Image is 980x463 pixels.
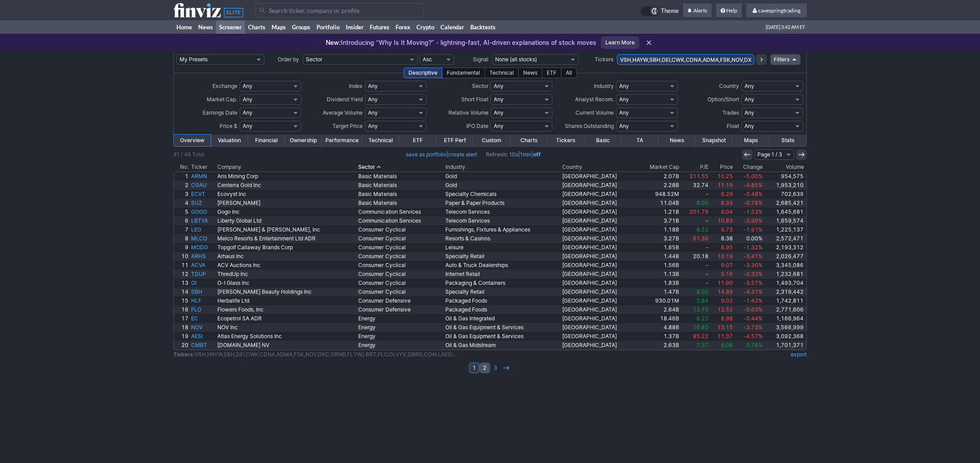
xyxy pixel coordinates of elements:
[764,208,806,216] a: 1,645,681
[638,279,680,287] a: 1.83B
[357,172,444,181] a: Basic Materials
[173,20,195,34] a: Home
[744,279,763,286] span: -3.57%
[717,324,733,331] span: 13.15
[638,261,680,270] a: 1.56B
[710,199,734,208] a: 8.93
[710,261,734,270] a: 9.07
[195,20,216,34] a: News
[444,208,561,216] a: Telecom Services
[695,135,732,146] a: Snapshot
[734,208,764,216] a: -1.53%
[174,261,190,270] a: 11
[357,287,444,296] a: Consumer Cyclical
[770,54,800,65] a: Filters
[357,216,444,225] a: Communication Services
[437,20,467,34] a: Calendar
[357,252,444,261] a: Consumer Cyclical
[744,182,763,188] span: -4.85%
[680,314,710,323] a: 6.23
[734,216,764,225] a: -3.90%
[734,243,764,252] a: -1.32%
[734,190,764,199] a: -0.48%
[710,216,734,225] a: 10.83
[444,252,561,261] a: Specialty Retail
[444,270,561,279] a: Internet Retail
[744,208,763,215] span: -1.53%
[710,296,734,305] a: 9.02
[190,172,216,181] a: ARMN
[638,305,680,314] a: 2.64B
[174,190,190,199] a: 3
[621,135,658,146] a: TA
[444,332,561,341] a: Oil & Gas Equipment & Services
[444,323,561,332] a: Oil & Gas Equipment & Services
[561,243,638,252] a: [GEOGRAPHIC_DATA]
[216,172,357,181] a: Aris Mining Corp
[216,270,357,279] a: ThredUp Inc
[764,305,806,314] a: 2,771,606
[638,323,680,332] a: 4.88B
[710,323,734,332] a: 13.15
[174,135,211,146] a: Overview
[764,252,806,261] a: 2,026,477
[357,332,444,341] a: Energy
[680,287,710,296] a: 8.02
[744,262,763,268] span: -3.30%
[357,234,444,243] a: Consumer Cyclical
[357,261,444,270] a: Consumer Cyclical
[190,279,216,287] a: OI
[444,225,561,234] a: Furnishings, Fixtures & Appliances
[190,181,216,190] a: CGAU
[190,208,216,216] a: GOGO
[392,20,413,34] a: Forex
[658,135,695,146] a: News
[721,297,733,304] span: 9.02
[444,305,561,314] a: Packaged Foods
[744,315,763,322] span: -0.44%
[680,270,710,279] a: -
[174,279,190,287] a: 13
[444,172,561,181] a: Gold
[174,296,190,305] a: 15
[680,225,710,234] a: 8.52
[216,20,245,34] a: Screener
[764,261,806,270] a: 3,345,086
[764,323,806,332] a: 3,566,999
[561,172,638,181] a: [GEOGRAPHIC_DATA]
[174,225,190,234] a: 7
[216,190,357,199] a: Ecovyst Inc
[734,252,764,261] a: -3.41%
[680,305,710,314] a: 12.10
[444,279,561,287] a: Packaging & Containers
[710,243,734,252] a: 8.95
[174,287,190,296] a: 14
[444,261,561,270] a: Auto & Truck Dealerships
[744,217,763,224] span: -3.90%
[190,261,216,270] a: ACVA
[710,172,734,181] a: 10.25
[638,225,680,234] a: 1.18B
[717,306,733,313] span: 12.52
[190,270,216,279] a: TDUP
[721,244,733,251] span: 8.95
[357,305,444,314] a: Consumer Defensive
[285,135,322,146] a: Ownership
[442,68,485,78] div: Fundamental
[216,216,357,225] a: Liberty Global Ltd
[734,279,764,287] a: -3.57%
[696,288,708,295] span: 8.02
[510,135,547,146] a: Charts
[640,6,679,16] a: Theme
[211,135,248,146] a: Valuation
[732,135,769,146] a: Maps
[717,173,733,180] span: 10.25
[696,315,708,322] span: 6.23
[680,323,710,332] a: 10.80
[357,208,444,216] a: Communication Services
[734,305,764,314] a: -0.63%
[693,306,708,313] span: 12.10
[680,181,710,190] a: 32.74
[413,20,437,34] a: Crypto
[638,314,680,323] a: 18.46B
